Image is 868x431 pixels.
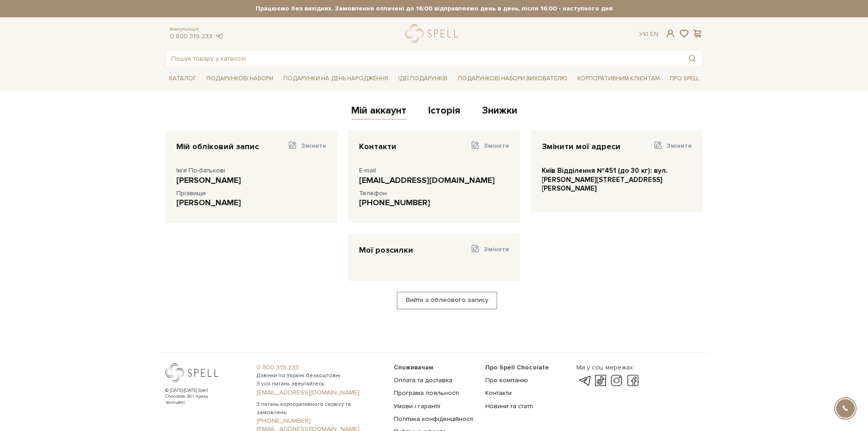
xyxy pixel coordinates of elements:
button: Пошук товару у каталозі [682,50,703,67]
div: [EMAIL_ADDRESS][DOMAIN_NAME] [359,175,509,186]
a: Програма лояльності [394,389,459,397]
a: Оплата та доставка [394,376,452,384]
div: Змінити мої адреси [542,141,621,152]
span: Дзвінки по Україні безкоштовні [257,372,383,380]
a: Політика конфіденційності [394,415,473,423]
a: Змінити [287,141,326,156]
span: Ім'я По-батькові [176,166,225,174]
span: | [647,30,648,38]
div: Мій обліковий запис [176,141,259,152]
span: З питань корпоративного сервісу та замовлень: [257,400,383,417]
a: Подарункові набори [203,72,277,86]
a: Каталог [165,72,200,86]
span: Консультація: [170,26,224,32]
a: Знижки [482,104,517,119]
div: [PHONE_NUMBER] [359,197,509,208]
a: Контакти [485,389,512,397]
span: Прізвище [176,189,206,197]
a: Вийти з облікового запису [397,292,497,309]
div: [PERSON_NAME] [176,197,326,208]
a: tik-tok [593,375,608,386]
a: Історія [428,104,460,119]
span: E-mail [359,166,376,174]
a: [EMAIL_ADDRESS][DOMAIN_NAME] [257,389,383,397]
div: Контакти [359,141,396,152]
a: En [650,30,658,38]
a: Змінити [653,141,692,156]
a: Про Spell [666,72,703,86]
span: Змінити [484,245,509,253]
a: Про компанію [485,376,528,384]
span: Змінити [484,142,509,150]
div: © [DATE]-[DATE] Spell Chocolate. Всі права захищені [165,388,227,405]
span: З усіх питань звертайтесь: [257,380,383,388]
a: Умови і гарантії [394,402,440,410]
span: Про Spell Chocolate [485,363,549,371]
a: Подарунки на День народження [280,72,392,86]
div: Ми у соц. мережах: [576,363,640,372]
a: telegram [576,375,592,386]
a: facebook [625,375,641,386]
div: Київ Відділення №451 (до 30 кг): вул. [PERSON_NAME][STREET_ADDRESS][PERSON_NAME] [542,166,692,193]
a: Новини та статті [485,402,533,410]
a: logo [405,24,462,43]
a: 0 800 319 233 [170,32,212,40]
strong: Працюємо без вихідних. Замовлення оплачені до 16:00 відправляємо день в день, після 16:00 - насту... [165,5,703,13]
a: Мій аккаунт [351,104,406,119]
span: Змінити [667,142,692,150]
a: Ідеї подарунків [395,72,451,86]
a: Змінити [470,245,509,259]
a: Подарункові набори вихователю [454,71,571,86]
a: telegram [215,32,224,40]
div: Ук [639,30,658,38]
span: Телефон [359,189,387,197]
a: 0 800 319 233 [257,363,383,372]
a: instagram [609,375,624,386]
a: [PHONE_NUMBER] [257,417,383,425]
input: Пошук товару у каталозі [166,50,682,67]
a: Корпоративним клієнтам [574,71,663,86]
span: Змінити [301,142,326,150]
span: Споживачам [394,363,433,371]
a: Змінити [470,141,509,156]
div: [PERSON_NAME] [176,175,326,186]
div: Мої розсилки [359,245,413,255]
